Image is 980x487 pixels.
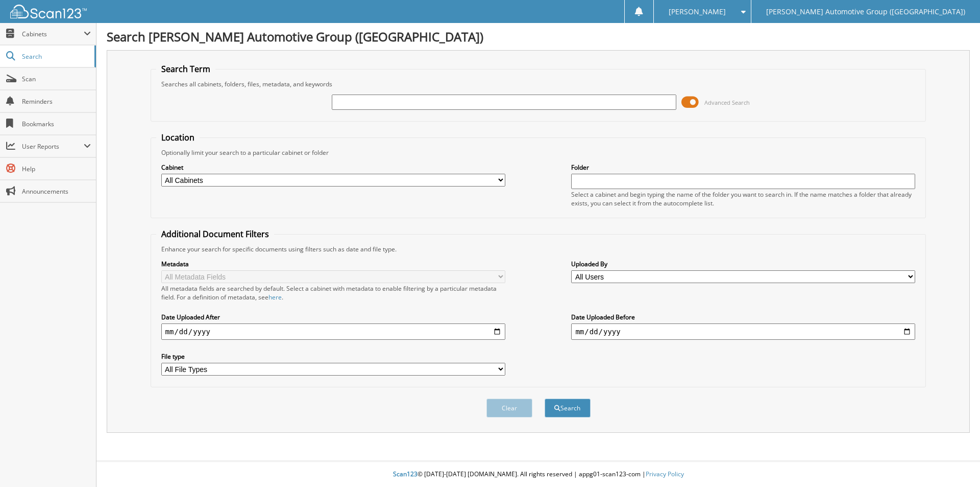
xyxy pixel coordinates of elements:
[766,9,965,15] span: [PERSON_NAME] Automotive Group ([GEOGRAPHIC_DATA])
[156,132,200,143] legend: Location
[268,293,282,302] a: here
[156,228,274,240] legend: Additional Document Filters
[156,63,215,75] legend: Search Term
[107,28,970,45] h1: Search [PERSON_NAME] Automotive Group ([GEOGRAPHIC_DATA])
[571,323,915,340] input: end
[161,284,505,302] div: All metadata fields are searched by default. Select a cabinet with metadata to enable filtering b...
[704,99,750,106] span: Advanced Search
[22,187,91,196] span: Announcements
[669,9,726,15] span: [PERSON_NAME]
[156,80,921,88] div: Searches all cabinets, folders, files, metadata, and keywords
[161,163,505,172] label: Cabinet
[22,142,84,151] span: User Reports
[22,52,89,61] span: Search
[96,462,980,487] div: © [DATE]-[DATE] [DOMAIN_NAME]. All rights reserved | appg01-scan123-com |
[161,260,505,268] label: Metadata
[161,323,505,340] input: start
[161,352,505,361] label: File type
[393,470,418,478] span: Scan123
[10,5,87,18] img: scan123-logo-white.svg
[571,260,915,268] label: Uploaded By
[161,313,505,321] label: Date Uploaded After
[486,399,532,418] button: Clear
[571,313,915,321] label: Date Uploaded Before
[22,97,91,106] span: Reminders
[571,163,915,172] label: Folder
[156,245,921,253] div: Enhance your search for specific documents using filters such as date and file type.
[156,148,921,157] div: Optionally limit your search to a particular cabinet or folder
[22,165,91,173] span: Help
[545,399,591,418] button: Search
[22,30,84,38] span: Cabinets
[571,190,915,207] div: Select a cabinet and begin typing the name of the folder you want to search in. If the name match...
[22,75,91,83] span: Scan
[646,470,684,478] a: Privacy Policy
[22,120,91,128] span: Bookmarks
